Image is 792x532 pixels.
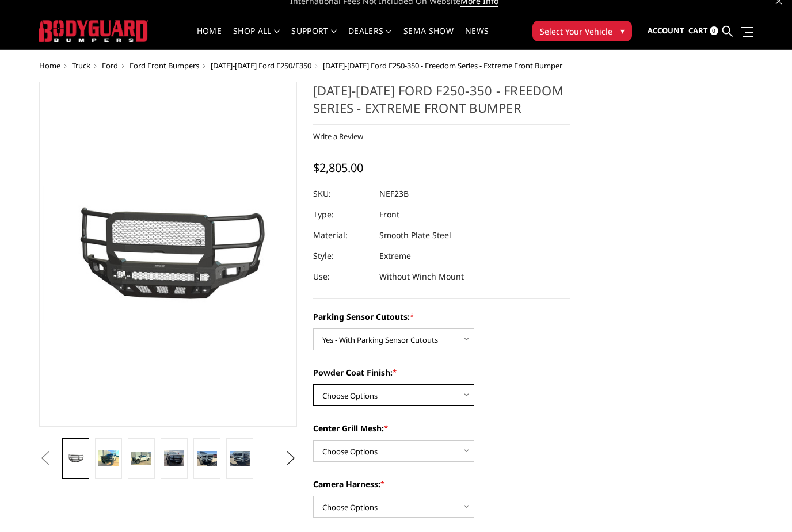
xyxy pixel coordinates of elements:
[313,225,371,246] dt: Material:
[313,160,363,175] span: $2,805.00
[131,452,151,464] img: 2023-2025 Ford F250-350 - Freedom Series - Extreme Front Bumper
[233,27,280,49] a: shop all
[313,82,571,125] h1: [DATE]-[DATE] Ford F250-350 - Freedom Series - Extreme Front Bumper
[39,60,60,71] a: Home
[379,204,399,225] dd: Front
[230,451,250,466] img: 2023-2025 Ford F250-350 - Freedom Series - Extreme Front Bumper
[282,450,299,467] button: Next
[323,60,562,71] span: [DATE]-[DATE] Ford F250-350 - Freedom Series - Extreme Front Bumper
[465,27,489,49] a: News
[39,20,148,41] img: BODYGUARD BUMPERS
[98,450,119,467] img: 2023-2025 Ford F250-350 - Freedom Series - Extreme Front Bumper
[36,450,54,467] button: Previous
[197,27,222,49] a: Home
[532,21,632,41] button: Select Your Vehicle
[313,131,363,141] a: Write a Review
[164,450,184,466] img: 2023-2025 Ford F250-350 - Freedom Series - Extreme Front Bumper
[379,246,411,266] dd: Extreme
[648,16,684,47] a: Account
[197,451,217,466] img: 2023-2025 Ford F250-350 - Freedom Series - Extreme Front Bumper
[313,246,371,266] dt: Style:
[348,27,392,49] a: Dealers
[313,204,371,225] dt: Type:
[313,422,571,434] label: Center Grill Mesh:
[72,60,90,71] a: Truck
[313,478,571,490] label: Camera Harness:
[403,27,454,49] a: SEMA Show
[688,25,708,36] span: Cart
[648,25,684,36] span: Account
[102,60,118,71] a: Ford
[379,225,451,246] dd: Smooth Plate Steel
[39,82,297,427] a: 2023-2025 Ford F250-350 - Freedom Series - Extreme Front Bumper
[313,366,571,378] label: Powder Coat Finish:
[313,183,371,204] dt: SKU:
[130,60,199,71] a: Ford Front Bumpers
[313,311,571,323] label: Parking Sensor Cutouts:
[379,183,409,204] dd: NEF23B
[540,25,612,37] span: Select Your Vehicle
[710,26,718,35] span: 0
[379,266,464,287] dd: Without Winch Mount
[620,25,625,37] span: ▾
[688,16,718,47] a: Cart 0
[313,266,371,287] dt: Use:
[211,60,311,71] a: [DATE]-[DATE] Ford F250/F350
[291,27,337,49] a: Support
